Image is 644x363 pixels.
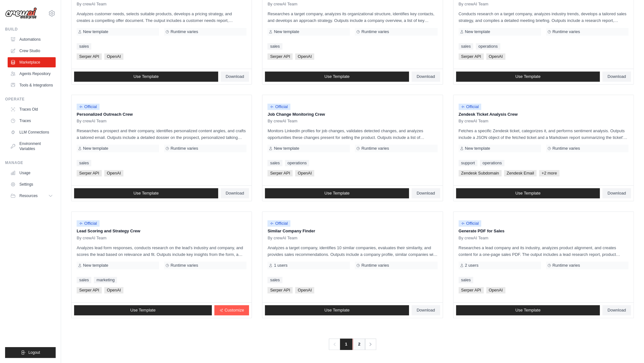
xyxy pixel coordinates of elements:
span: Runtime varies [170,263,198,268]
span: Serper API [459,287,484,293]
a: Download [221,72,249,82]
p: Zendesk Ticket Analysis Crew [459,111,628,118]
span: OpenAI [104,287,123,293]
a: sales [459,277,473,283]
span: Zendesk Subdomain [459,170,502,176]
img: Logo [5,7,37,19]
span: OpenAI [295,287,314,293]
a: Usage [8,168,56,178]
span: OpenAI [104,53,123,60]
span: Download [417,308,435,313]
a: Download [602,72,631,82]
span: New template [274,29,299,34]
a: sales [267,160,282,166]
span: OpenAI [486,287,505,293]
span: New template [274,146,299,151]
span: By crewAI Team [459,2,488,7]
button: Logout [5,347,56,358]
span: New template [83,263,108,268]
span: Download [226,74,244,79]
a: sales [267,277,282,283]
p: Researches a lead company and its industry, analyzes product alignment, and creates content for a... [459,244,628,258]
span: Use Template [130,308,156,313]
a: sales [77,277,91,283]
p: Generate PDF for Sales [459,228,628,234]
a: support [459,160,477,166]
a: operations [476,43,500,50]
span: Use Template [324,308,350,313]
span: Serper API [267,287,293,293]
span: OpenAI [295,53,314,60]
span: Serper API [77,170,102,176]
span: Runtime varies [552,263,580,268]
p: Researches a target company, analyzes its organizational structure, identifies key contacts, and ... [267,10,437,24]
span: Runtime varies [361,29,389,34]
a: Customize [214,305,249,315]
span: +2 more [539,170,559,176]
a: Crew Studio [8,46,56,56]
a: sales [267,43,282,50]
p: Monitors LinkedIn profiles for job changes, validates detected changes, and analyzes opportunitie... [267,127,437,141]
p: Job Change Monitoring Crew [267,111,437,118]
span: Runtime varies [552,29,580,34]
a: Settings [8,179,56,189]
div: Operate [5,97,56,102]
span: New template [465,146,490,151]
span: Runtime varies [552,146,580,151]
p: Analyzes customer needs, selects suitable products, develops a pricing strategy, and creates a co... [77,10,246,24]
a: Download [412,188,440,198]
a: sales [77,43,91,50]
a: Download [412,305,440,315]
a: marketing [94,277,117,283]
a: LLM Connections [8,127,56,137]
nav: Pagination [329,339,376,350]
span: Official [77,220,100,227]
a: Agents Repository [8,69,56,79]
a: sales [77,160,91,166]
span: Serper API [77,53,102,60]
span: Download [226,191,244,196]
span: Customize [225,308,244,313]
p: Researches a prospect and their company, identifies personalized content angles, and crafts a tai... [77,127,246,141]
span: New template [83,146,108,151]
a: Use Template [265,72,409,82]
span: New template [83,29,108,34]
a: Automations [8,34,56,45]
span: By crewAI Team [77,119,107,124]
a: Traces [8,116,56,126]
div: Build [5,27,56,32]
span: Runtime varies [361,263,389,268]
p: Analyzes lead form responses, conducts research on the lead's industry and company, and scores th... [77,244,246,258]
a: Use Template [74,305,212,315]
a: Use Template [265,305,409,315]
span: By crewAI Team [267,236,297,241]
span: New template [465,29,490,34]
a: Use Template [456,188,600,198]
span: Use Template [515,74,540,79]
span: Serper API [77,287,102,293]
span: Download [417,74,435,79]
a: Traces Old [8,104,56,114]
a: Download [602,305,631,315]
span: Download [607,191,626,196]
span: Resources [19,193,38,198]
a: Download [221,188,249,198]
span: By crewAI Team [267,119,297,124]
span: Runtime varies [170,29,198,34]
p: Similar Company Finder [267,228,437,234]
a: Download [602,188,631,198]
a: sales [459,43,473,50]
span: Runtime varies [361,146,389,151]
a: Use Template [74,188,218,198]
p: Personalized Outreach Crew [77,111,246,118]
span: Runtime varies [170,146,198,151]
span: Logout [28,350,40,355]
span: Serper API [267,53,293,60]
span: Serper API [459,53,484,60]
div: Manage [5,160,56,165]
span: Download [607,308,626,313]
span: 1 users [274,263,287,268]
p: Lead Scoring and Strategy Crew [77,228,246,234]
span: Official [267,220,290,227]
a: Tools & Integrations [8,80,56,90]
